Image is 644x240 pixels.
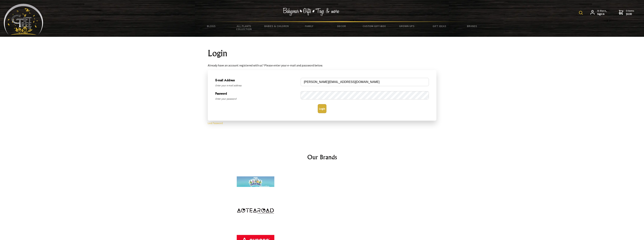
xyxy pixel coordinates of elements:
[626,9,634,16] span: 0 items
[237,168,274,196] img: Alphablocks
[283,8,339,16] img: Babywear - Gifts - Toys & more
[215,97,299,101] span: Enter your password
[590,9,607,16] a: Hi there,Sign in
[4,4,43,35] img: Babyware - Gifts - Toys and more...
[579,11,583,15] img: product search
[325,22,358,30] a: Decor
[318,104,326,113] button: Login
[260,22,293,30] a: Babies & Children
[456,22,488,30] a: Brands
[358,22,391,30] a: Custom Gift Box
[626,12,634,16] strong: $0.00
[301,78,429,86] input: E-mail Address
[208,49,436,58] h1: Login
[597,12,607,16] strong: Sign in
[215,83,299,88] span: Enter your e-mail address
[619,9,634,16] a: 0 items$0.00
[215,78,299,83] span: E-mail Address
[293,22,325,30] a: Family
[211,153,433,162] h2: Our Brands
[237,197,274,225] img: Aotearoad
[208,63,436,68] p: Already have an account registered with us? Please enter your e-mail and password below.
[423,22,456,30] a: Gift Ideas
[391,22,423,30] a: Grown Ups
[228,22,260,33] a: All Plants Collection
[597,9,607,16] span: Hi there,
[195,22,228,30] a: BLOGS
[215,91,299,97] span: Password
[301,91,429,99] input: Password
[208,122,223,125] a: Lost Password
